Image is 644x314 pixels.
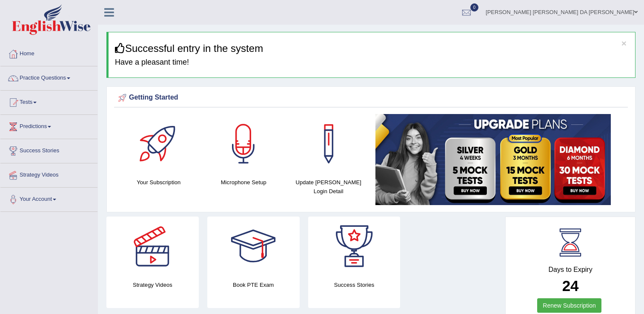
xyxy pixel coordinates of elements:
[515,266,626,274] h4: Days to Expiry
[308,280,401,289] h4: Success Stories
[470,3,479,11] span: 0
[562,277,579,294] b: 24
[0,42,97,63] a: Home
[207,280,300,289] h4: Book PTE Exam
[290,178,367,196] h4: Update [PERSON_NAME] Login Detail
[120,178,197,187] h4: Your Subscription
[0,91,97,112] a: Tests
[0,163,97,185] a: Strategy Videos
[206,178,282,187] h4: Microphone Setup
[621,39,627,48] button: ×
[0,188,97,209] a: Your Account
[537,298,601,313] a: Renew Subscription
[0,66,97,88] a: Practice Questions
[375,114,611,205] img: small5.jpg
[115,43,629,54] h3: Successful entry in the system
[116,91,626,104] div: Getting Started
[0,139,97,160] a: Success Stories
[0,115,97,136] a: Predictions
[115,58,629,67] h4: Have a pleasant time!
[106,280,199,289] h4: Strategy Videos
